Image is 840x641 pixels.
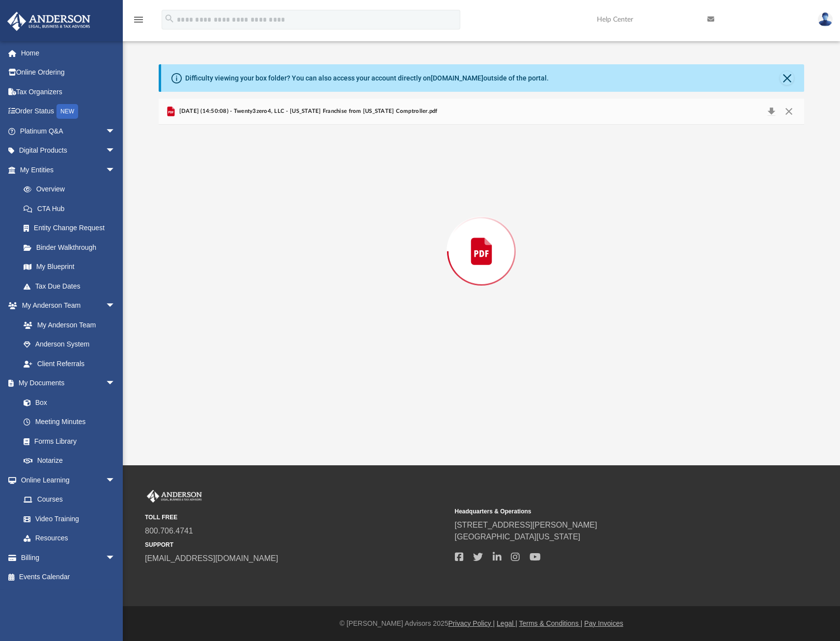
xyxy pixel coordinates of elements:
i: search [164,13,175,24]
a: My Anderson Team [14,315,120,335]
a: Forms Library [14,431,120,451]
a: [EMAIL_ADDRESS][DOMAIN_NAME] [145,554,278,562]
span: arrow_drop_down [106,160,125,180]
a: CTA Hub [14,199,130,218]
a: Terms & Conditions | [519,619,583,627]
a: Entity Change Request [14,218,130,238]
span: [DATE] (14:50:08) - Twenty3zero4, LLC - [US_STATE] Franchise from [US_STATE] Comptroller.pdf [177,107,438,116]
a: [STREET_ADDRESS][PERSON_NAME] [455,521,597,529]
a: Pay Invoices [584,619,623,627]
div: Difficulty viewing your box folder? You can also access your account directly on outside of the p... [185,73,549,83]
a: My Documentsarrow_drop_down [7,374,125,393]
img: User Pic [818,12,833,27]
a: Home [7,43,130,63]
i: menu [133,14,144,26]
a: Binder Walkthrough [14,238,130,257]
span: arrow_drop_down [106,141,125,161]
a: Platinum Q&Aarrow_drop_down [7,121,130,141]
img: Anderson Advisors Platinum Portal [4,12,93,31]
a: [GEOGRAPHIC_DATA][US_STATE] [455,533,581,541]
a: Notarize [14,451,125,471]
a: Tax Due Dates [14,276,130,296]
div: NEW [56,104,78,119]
span: arrow_drop_down [106,470,125,490]
span: arrow_drop_down [106,121,125,141]
span: arrow_drop_down [106,548,125,568]
a: Client Referrals [14,354,125,374]
a: [DOMAIN_NAME] [431,74,483,82]
a: Digital Productsarrow_drop_down [7,141,130,160]
a: Tax Organizers [7,82,130,102]
a: My Entitiesarrow_drop_down [7,160,130,180]
a: Privacy Policy | [448,619,495,627]
img: Anderson Advisors Platinum Portal [145,490,204,503]
a: Video Training [14,509,120,529]
span: arrow_drop_down [106,374,125,394]
small: TOLL FREE [145,513,448,522]
a: Online Ordering [7,63,130,82]
button: Close [780,71,794,85]
a: Anderson System [14,335,125,354]
button: Download [762,105,780,118]
a: Online Learningarrow_drop_down [7,470,125,490]
a: Order StatusNEW [7,102,130,122]
small: Headquarters & Operations [455,507,758,516]
a: Box [14,393,120,412]
a: Billingarrow_drop_down [7,548,130,567]
a: 800.706.4741 [145,527,193,535]
div: Preview [159,99,804,378]
span: arrow_drop_down [106,296,125,316]
a: Meeting Minutes [14,412,125,432]
a: Resources [14,529,125,548]
a: Events Calendar [7,567,130,587]
a: Legal | [497,619,517,627]
div: © [PERSON_NAME] Advisors 2025 [123,618,840,629]
a: menu [133,19,144,26]
a: My Blueprint [14,257,125,277]
small: SUPPORT [145,540,448,549]
a: Overview [14,180,130,199]
button: Close [780,105,798,118]
a: Courses [14,490,125,509]
a: My Anderson Teamarrow_drop_down [7,296,125,316]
